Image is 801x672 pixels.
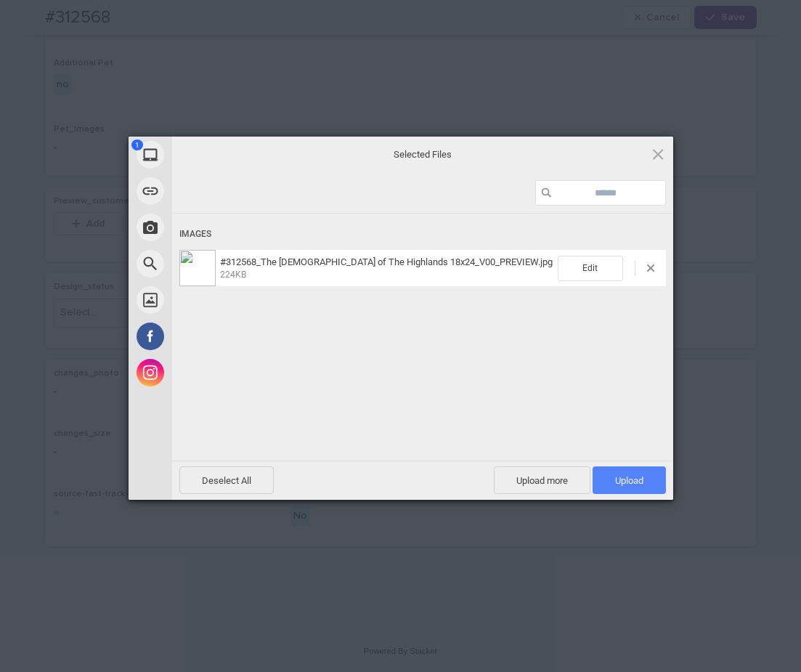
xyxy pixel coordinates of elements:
[179,250,216,286] img: d708dfc3-63b4-4a2b-ac43-3070e704f734
[220,256,553,267] span: #312568_The [DEMOGRAPHIC_DATA] of The Highlands 18x24_V00_PREVIEW.jpg
[129,355,303,391] div: Instagram
[593,466,666,494] span: Upload
[131,139,143,150] span: 1
[129,282,303,318] div: Unsplash
[129,209,303,246] div: Take Photo
[277,147,568,161] span: Selected Files
[179,466,274,494] span: Deselect All
[558,256,623,281] span: Edit
[129,137,303,173] div: My Device
[129,318,303,355] div: Facebook
[494,466,590,494] span: Upload more
[220,270,246,280] span: 224KB
[129,246,303,282] div: Web Search
[216,256,558,280] span: #312568_The Lady of The Highlands 18x24_V00_PREVIEW.jpg
[179,221,666,248] div: Images
[650,146,666,162] span: Click here or hit ESC to close picker
[129,173,303,209] div: Link (URL)
[615,475,643,486] span: Upload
